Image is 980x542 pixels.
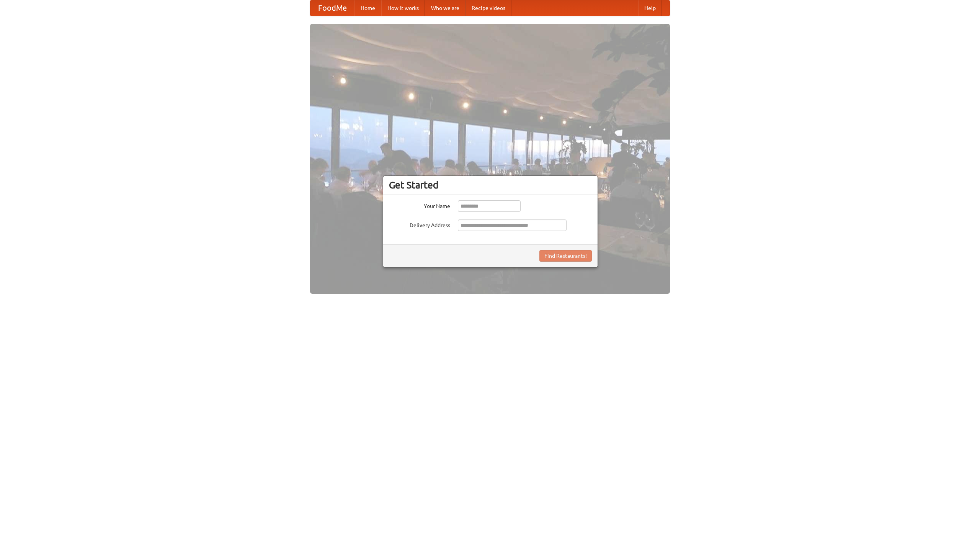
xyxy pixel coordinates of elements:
label: Your Name [389,200,450,210]
label: Delivery Address [389,219,450,229]
h3: Get Started [389,179,592,191]
a: How it works [381,0,425,16]
a: Home [354,0,381,16]
a: Recipe videos [465,0,511,16]
button: Find Restaurants! [539,250,592,262]
a: Who we are [425,0,465,16]
a: FoodMe [310,0,354,16]
a: Help [638,0,662,16]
